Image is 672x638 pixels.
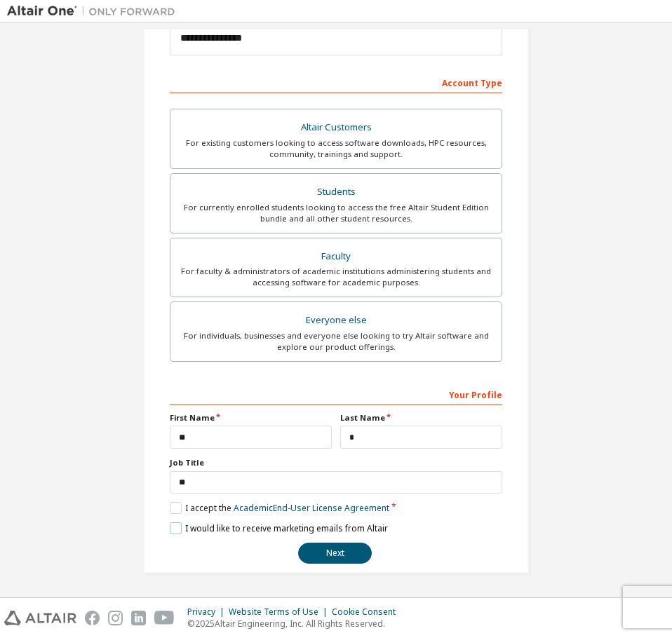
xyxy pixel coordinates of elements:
[170,71,502,93] div: Account Type
[7,4,182,18] img: Altair One
[234,502,389,514] a: Academic End-User License Agreement
[179,311,493,330] div: Everyone else
[179,247,493,266] div: Faculty
[179,330,493,353] div: For individuals, businesses and everyone else looking to try Altair software and explore our prod...
[187,618,404,630] p: © 2025 Altair Engineering, Inc. All Rights Reserved.
[340,412,502,423] label: Last Name
[187,606,229,618] div: Privacy
[332,606,404,618] div: Cookie Consent
[298,543,372,564] button: Next
[170,457,502,468] label: Job Title
[170,522,388,534] label: I would like to receive marketing emails from Altair
[108,611,123,625] img: instagram.svg
[179,202,493,224] div: For currently enrolled students looking to access the free Altair Student Edition bundle and all ...
[179,137,493,160] div: For existing customers looking to access software downloads, HPC resources, community, trainings ...
[85,611,100,625] img: facebook.svg
[179,266,493,288] div: For faculty & administrators of academic institutions administering students and accessing softwa...
[170,502,389,514] label: I accept the
[170,383,502,405] div: Your Profile
[179,182,493,202] div: Students
[131,611,146,625] img: linkedin.svg
[154,611,175,625] img: youtube.svg
[179,118,493,137] div: Altair Customers
[170,412,332,423] label: First Name
[4,611,76,625] img: altair_logo.svg
[229,606,332,618] div: Website Terms of Use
